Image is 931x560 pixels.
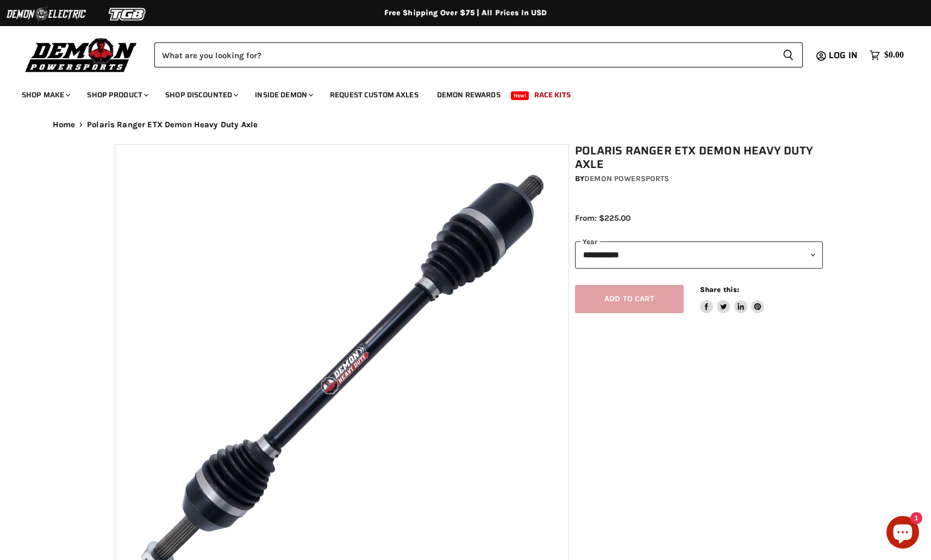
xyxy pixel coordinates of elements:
span: Share this: [700,285,739,294]
span: From: $225.00 [575,213,630,223]
h1: Polaris Ranger ETX Demon Heavy Duty Axle [575,144,823,171]
a: $0.00 [864,47,909,63]
span: Polaris Ranger ETX Demon Heavy Duty Axle [87,120,258,129]
inbox-online-store-chat: Shopify online store chat [883,516,922,551]
span: $0.00 [884,50,904,60]
ul: Main menu [14,79,901,106]
span: Log in [829,48,858,62]
a: Demon Powersports [584,174,669,183]
a: Shop Make [14,84,77,106]
img: Demon Electric Logo 2 [5,4,87,24]
select: year [575,241,823,268]
a: Demon Rewards [429,84,509,106]
aside: Share this: [700,285,765,314]
a: Log in [824,51,864,60]
a: Shop Product [79,84,155,106]
div: Free Shipping Over $75 | All Prices In USD [31,8,901,18]
button: Search [774,42,803,67]
form: Product [154,42,803,67]
a: Inside Demon [247,84,320,106]
div: by [575,173,823,185]
nav: Breadcrumbs [31,120,901,129]
img: Demon Powersports [22,35,141,74]
a: Race Kits [526,84,579,106]
a: Request Custom Axles [322,84,427,106]
a: Shop Discounted [157,84,245,106]
a: Home [53,120,76,129]
input: Search [154,42,774,67]
img: TGB Logo 2 [87,4,168,24]
span: New! [511,91,529,100]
